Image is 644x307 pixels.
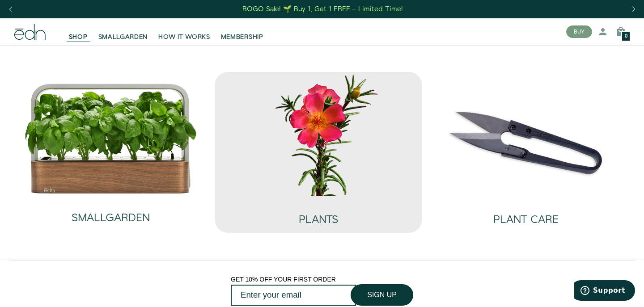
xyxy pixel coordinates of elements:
span: SHOP [69,33,88,42]
span: SMALLGARDEN [98,33,148,42]
a: HOW IT WORKS [153,22,215,42]
button: BUY [566,25,592,38]
button: SIGN UP [351,284,413,306]
span: HOW IT WORKS [158,33,210,42]
input: Enter your email [231,285,356,306]
h2: SMALLGARDEN [72,212,150,224]
a: BOGO Sale! 🌱 Buy 1, Get 1 FREE – Limited Time! [242,2,404,16]
a: SHOP [64,22,93,42]
a: MEMBERSHIP [216,22,269,42]
iframe: Opens a widget where you can find more information [574,280,635,303]
a: PLANT CARE [429,196,623,233]
span: GET 10% OFF YOUR FIRST ORDER [231,276,336,283]
span: MEMBERSHIP [221,33,263,42]
a: PLANTS [222,196,415,233]
h2: PLANTS [299,214,338,226]
div: BOGO Sale! 🌱 Buy 1, Get 1 FREE – Limited Time! [242,4,403,14]
h2: PLANT CARE [493,214,559,226]
a: SMALLGARDEN [24,194,198,231]
span: 0 [625,34,627,39]
a: SMALLGARDEN [93,22,153,42]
